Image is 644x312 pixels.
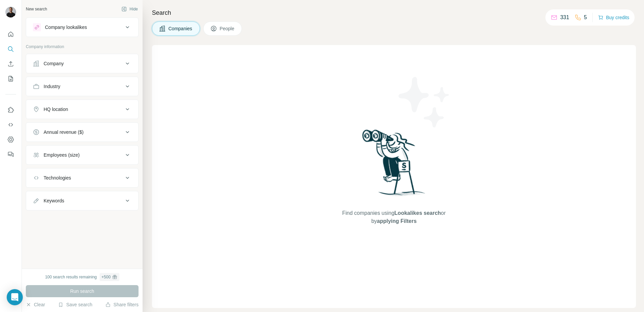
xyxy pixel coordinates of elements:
[44,197,64,204] div: Keywords
[26,147,138,163] button: Employees (size)
[45,24,87,31] div: Company lookalikes
[102,274,111,280] div: + 500
[26,301,45,308] button: Clear
[26,55,138,72] button: Company
[340,209,447,225] span: Find companies using or by
[5,58,16,70] button: Enrich CSV
[117,4,143,14] button: Hide
[26,19,138,35] button: Company lookalikes
[58,301,92,308] button: Save search
[5,148,16,160] button: Feedback
[45,273,119,281] div: 100 search results remaining
[26,101,138,117] button: HQ location
[44,106,68,113] div: HQ location
[168,25,193,32] span: Companies
[359,128,429,203] img: Surfe Illustration - Woman searching with binoculars
[5,133,16,146] button: Dashboard
[598,13,629,22] button: Buy credits
[5,104,16,116] button: Use Surfe on LinkedIn
[44,83,60,90] div: Industry
[394,72,454,132] img: Surfe Illustration - Stars
[105,301,139,308] button: Share filters
[394,210,441,216] span: Lookalikes search
[44,129,84,135] div: Annual revenue ($)
[26,6,47,12] div: New search
[152,8,636,17] h4: Search
[44,60,64,67] div: Company
[377,218,417,224] span: applying Filters
[5,119,16,131] button: Use Surfe API
[26,170,138,186] button: Technologies
[5,73,16,85] button: My lists
[26,124,138,140] button: Annual revenue ($)
[220,25,235,32] span: People
[5,28,16,40] button: Quick start
[44,152,79,158] div: Employees (size)
[26,193,138,209] button: Keywords
[5,7,16,17] img: Avatar
[26,78,138,94] button: Industry
[44,174,71,181] div: Technologies
[7,289,23,305] div: Open Intercom Messenger
[584,13,587,22] p: 5
[26,44,139,50] p: Company information
[5,43,16,55] button: Search
[560,13,569,22] p: 331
